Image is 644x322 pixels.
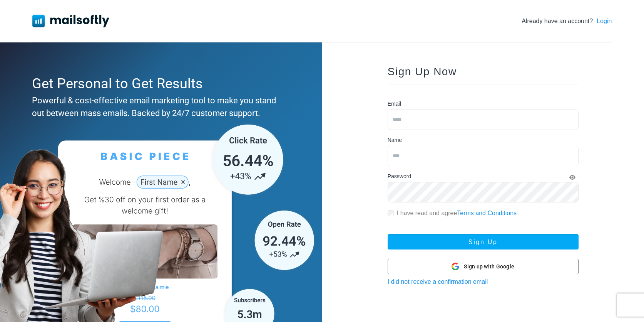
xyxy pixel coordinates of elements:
label: I have read and agree [397,209,517,218]
button: Sign up with Google [388,259,579,274]
a: I did not receive a confirmation email [388,278,488,285]
a: Login [597,17,612,26]
i: Show Password [569,175,575,180]
label: Email [388,100,401,108]
label: Password [388,172,411,180]
a: Terms and Conditions [457,210,517,216]
button: Sign Up [388,234,579,250]
div: Already have an account? [522,17,612,26]
div: Powerful & cost-effective email marketing tool to make you stand out between mass emails. Backed ... [32,94,286,120]
label: Name [388,136,402,144]
img: Mailsoftly [32,15,109,27]
div: Get Personal to Get Results [32,73,286,94]
span: Sign up with Google [464,263,514,271]
span: Sign Up Now [388,66,457,78]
